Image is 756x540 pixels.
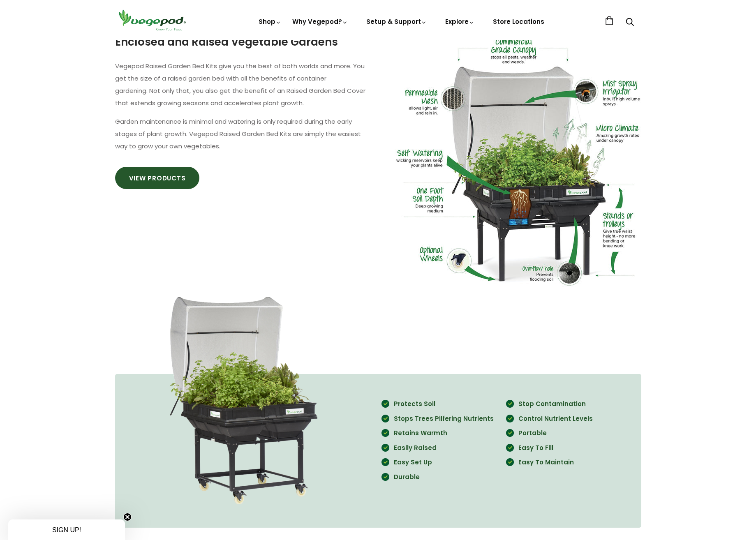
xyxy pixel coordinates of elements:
a: Store Locations [493,17,544,26]
button: Close teaser [123,513,132,521]
a: Search [626,18,634,27]
img: Vegepod [115,8,189,32]
img: image [169,297,317,504]
span: SIGN UP! [52,526,81,533]
a: Easy To Maintain [518,458,574,466]
a: View Products [115,167,200,189]
a: Easily Raised [394,443,437,452]
a: Easy To Fill [518,443,553,452]
a: Explore [445,17,475,26]
a: Setup & Support [366,17,427,26]
a: Durable [394,473,420,481]
a: Stops Trees Pilfering Nutrients [394,414,494,423]
a: Stop Contamination [518,399,586,408]
img: image [395,34,641,289]
p: Garden maintenance is minimal and watering is only required during the early stages of plant grow... [115,115,372,152]
p: Vegepod Raised Garden Bed Kits give you the best of both worlds and more. You get the size of a r... [115,60,372,109]
div: SIGN UP!Close teaser [8,519,125,540]
a: Portable [518,429,547,437]
a: Shop [259,17,282,26]
a: Control Nutrient Levels [518,414,593,423]
h3: Enclosed and Raised Vegetable Gardens [115,34,372,50]
a: Easy Set Up [394,458,432,466]
a: Protects Soil [394,399,435,408]
a: Why Vegepod? [292,17,348,26]
a: Retains Warmth [394,429,447,437]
